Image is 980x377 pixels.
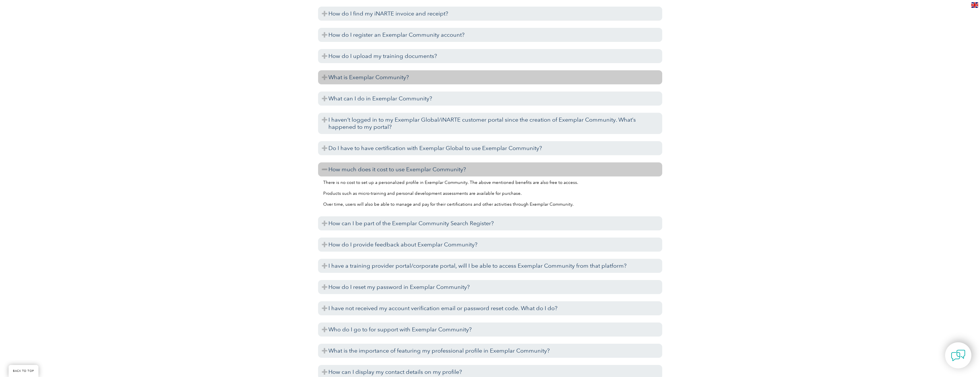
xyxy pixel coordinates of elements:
h3: Who do I go to for support with Exemplar Community? [318,322,662,337]
h3: I have not received my account verification email or password reset code. What do I do? [318,301,662,315]
h3: How much does it cost to use Exemplar Community? [318,162,662,176]
img: en [971,2,978,8]
h3: How do I find my iNARTE invoice and receipt? [318,7,662,21]
a: BACK TO TOP [9,365,38,377]
p: There is no cost to set up a personalized profile in Exemplar Community. The above mentioned bene... [323,179,657,186]
h3: I haven’t logged in to my Exemplar Global/iNARTE customer portal since the creation of Exemplar C... [318,113,662,134]
h3: How do I upload my training documents? [318,49,662,63]
h3: What is the importance of featuring my professional profile in Exemplar Community? [318,344,662,358]
h3: Do I have to have certification with Exemplar Global to use Exemplar Community? [318,141,662,155]
h3: How do I reset my password in Exemplar Community? [318,280,662,294]
h3: How do I register an Exemplar Community account? [318,28,662,42]
img: contact-chat.png [951,348,965,363]
h3: I have a training provider portal/corporate portal, will I be able to access Exemplar Community f... [318,259,662,273]
p: Over time, users will also be able to manage and pay for their certifications and other activitie... [323,201,657,207]
h3: What can I do in Exemplar Community? [318,92,662,106]
h3: How can I be part of the Exemplar Community Search Register? [318,216,662,230]
h3: What is Exemplar Community? [318,70,662,84]
h3: How do I provide feedback about Exemplar Community? [318,238,662,252]
p: Products such as micro-training and personal development assessments are available for purchase. [323,190,657,197]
